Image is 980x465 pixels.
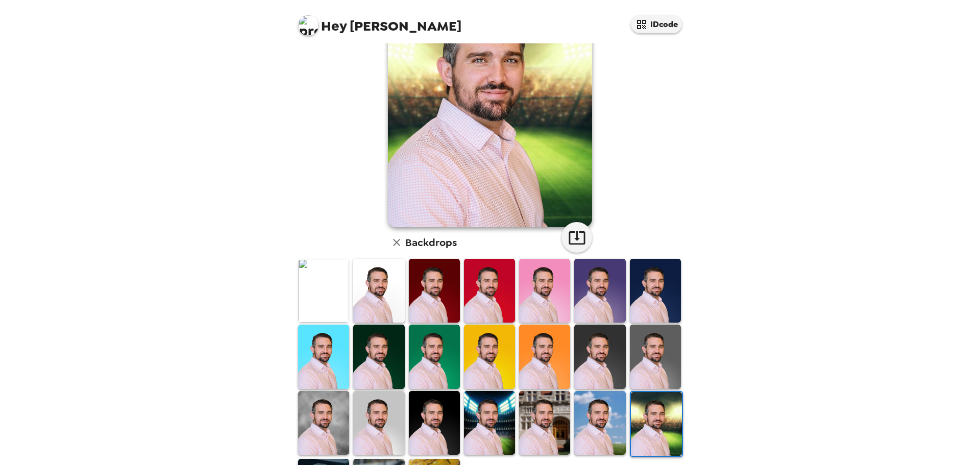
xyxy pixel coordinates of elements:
[298,15,318,36] img: profile pic
[631,15,682,33] button: IDcode
[321,17,347,35] span: Hey
[298,10,461,33] span: [PERSON_NAME]
[298,259,349,323] img: Original
[405,234,457,251] h6: Backdrops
